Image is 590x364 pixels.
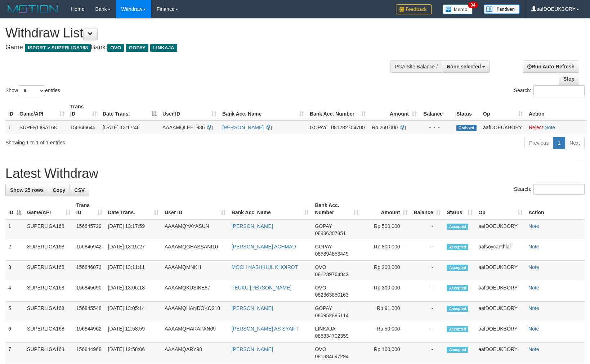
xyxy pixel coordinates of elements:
[528,326,539,332] a: Note
[105,343,162,363] td: [DATE] 12:58:06
[411,199,444,219] th: Balance: activate to sort column ascending
[315,285,326,291] span: OVO
[5,4,60,14] img: MOTION_logo.png
[545,125,555,130] a: Note
[105,240,162,261] td: [DATE] 13:15:27
[5,240,24,261] td: 2
[307,100,369,121] th: Bank Acc. Number: activate to sort column ascending
[10,187,44,193] span: Show 25 rows
[411,343,444,363] td: -
[475,343,526,363] td: aafDOEUKBORY
[105,219,162,240] td: [DATE] 13:17:59
[232,223,273,229] a: [PERSON_NAME]
[73,343,105,363] td: 156844968
[162,281,229,302] td: AAAAMQKUSIKE87
[105,261,162,281] td: [DATE] 13:11:11
[372,125,398,130] span: Rp 260.000
[475,199,526,219] th: Op: activate to sort column ascending
[447,326,468,332] span: Accepted
[74,187,85,193] span: CSV
[5,281,24,302] td: 4
[162,125,205,130] span: AAAAMQLEE1986
[456,125,477,131] span: Grabbed
[73,240,105,261] td: 156845942
[232,305,273,311] a: [PERSON_NAME]
[475,219,526,240] td: aafDOEUKBORY
[103,125,139,130] span: [DATE] 13:17:46
[24,219,73,240] td: SUPERLIGA168
[468,2,478,8] span: 34
[67,100,100,121] th: Trans ID: activate to sort column ascending
[533,85,585,96] input: Search:
[73,199,105,219] th: Trans ID: activate to sort column ascending
[315,333,348,339] span: Copy 085334702359 to clipboard
[514,184,585,195] label: Search:
[17,121,67,134] td: SUPERLIGA168
[232,244,296,250] a: [PERSON_NAME] ACHMAD
[565,137,585,149] a: Next
[523,60,579,73] a: Run Auto-Refresh
[5,322,24,343] td: 6
[442,60,490,73] button: None selected
[315,346,326,352] span: OVO
[475,281,526,302] td: aafDOEUKBORY
[524,137,553,149] a: Previous
[528,346,539,352] a: Note
[162,240,229,261] td: AAAAMQGHASSANI10
[24,281,73,302] td: SUPERLIGA168
[162,199,229,219] th: User ID: activate to sort column ascending
[447,224,468,230] span: Accepted
[25,44,91,52] span: ISPORT > SUPERLIGA168
[315,223,332,229] span: GOPAY
[24,261,73,281] td: SUPERLIGA168
[229,199,312,219] th: Bank Acc. Name: activate to sort column ascending
[5,166,585,181] h1: Latest Withdraw
[361,343,411,363] td: Rp 100,000
[553,137,565,149] a: 1
[480,121,526,134] td: aafDOEUKBORY
[480,100,526,121] th: Op: activate to sort column ascending
[105,302,162,322] td: [DATE] 13:05:14
[73,281,105,302] td: 156845690
[24,343,73,363] td: SUPERLIGA168
[533,184,585,195] input: Search:
[24,240,73,261] td: SUPERLIGA168
[24,302,73,322] td: SUPERLIGA168
[369,100,420,121] th: Amount: activate to sort column ascending
[219,100,307,121] th: Bank Acc. Name: activate to sort column ascending
[453,100,480,121] th: Status
[70,125,95,130] span: 156846645
[315,292,348,298] span: Copy 082363850163 to clipboard
[315,244,332,250] span: GOPAY
[315,251,348,257] span: Copy 085894853449 to clipboard
[232,326,298,332] a: [PERSON_NAME] AS SYAIFI
[5,302,24,322] td: 5
[105,281,162,302] td: [DATE] 13:06:18
[444,199,475,219] th: Status: activate to sort column ascending
[411,281,444,302] td: -
[70,184,89,196] a: CSV
[310,125,327,130] span: GOPAY
[528,305,539,311] a: Note
[447,64,481,69] span: None selected
[396,4,432,14] img: Feedback.jpg
[162,219,229,240] td: AAAAMQYAYASUN
[423,124,451,131] div: - - -
[107,44,124,52] span: OVO
[18,85,45,96] select: Showentries
[5,26,386,40] h1: Withdraw List
[105,322,162,343] td: [DATE] 12:58:59
[390,60,442,73] div: PGA Site Balance /
[528,285,539,291] a: Note
[162,322,229,343] td: AAAAMQHARAPAN69
[411,219,444,240] td: -
[361,199,411,219] th: Amount: activate to sort column ascending
[5,44,386,51] h4: Game: Bank:
[447,265,468,271] span: Accepted
[361,240,411,261] td: Rp 800,000
[361,281,411,302] td: Rp 300,000
[447,347,468,353] span: Accepted
[162,302,229,322] td: AAAAMQHANDOKO218
[528,264,539,270] a: Note
[411,240,444,261] td: -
